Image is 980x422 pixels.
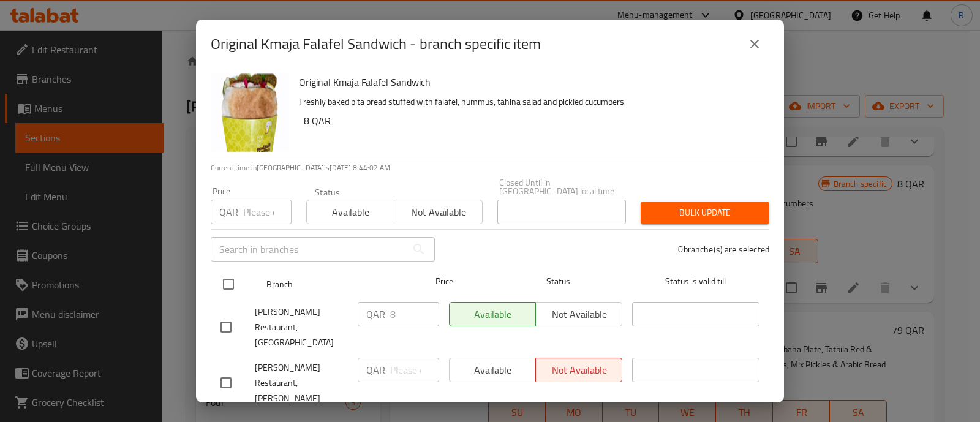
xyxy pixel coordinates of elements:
h6: 8 QAR [304,112,759,129]
img: Original Kmaja Falafel Sandwich [211,73,289,152]
button: Not available [394,200,482,224]
p: QAR [366,363,385,377]
button: Bulk update [641,202,769,224]
span: Status is valid till [632,274,759,289]
span: [PERSON_NAME] Restaurant, [GEOGRAPHIC_DATA] [255,304,348,350]
span: Branch [266,277,394,292]
span: Not available [399,203,477,221]
button: close [740,29,769,59]
h6: Original Kmaja Falafel Sandwich [299,73,759,91]
button: Available [306,200,394,224]
p: Freshly baked pita bread stuffed with falafel, hummus, tahina salad and pickled cucumbers [299,94,759,110]
span: [PERSON_NAME] Restaurant, [PERSON_NAME] [255,360,348,406]
span: Available [312,203,390,221]
input: Search in branches [211,237,407,262]
p: QAR [366,307,385,322]
h2: Original Kmaja Falafel Sandwich - branch specific item [211,34,541,54]
p: 0 branche(s) are selected [678,243,769,255]
input: Please enter price [390,358,439,382]
span: Price [404,274,485,289]
p: QAR [219,205,238,219]
input: Please enter price [243,200,292,224]
span: Bulk update [650,205,759,220]
span: Status [495,274,622,289]
p: Current time in [GEOGRAPHIC_DATA] is [DATE] 8:44:02 AM [211,162,769,173]
input: Please enter price [390,302,439,326]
